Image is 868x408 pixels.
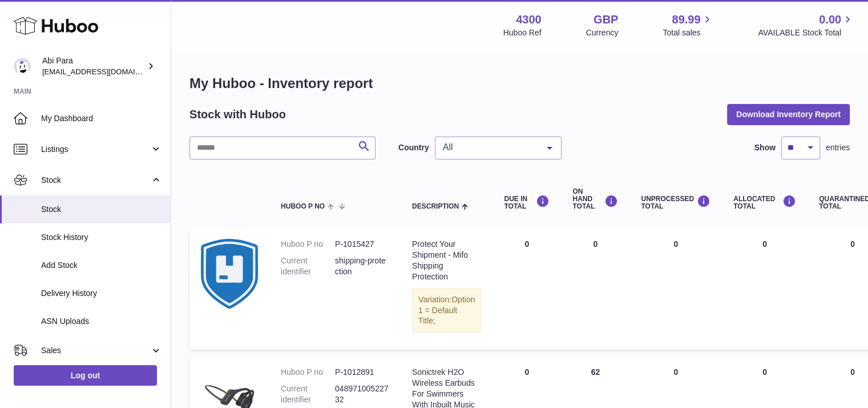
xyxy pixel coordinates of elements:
[189,107,286,122] h2: Stock with Huboo
[281,203,325,210] span: Huboo P no
[641,195,710,210] div: UNPROCESSED Total
[826,142,850,153] span: entries
[398,142,429,153] label: Country
[189,74,850,93] h1: My Huboo - Inventory report
[733,195,796,210] div: ALLOCATED Total
[41,144,150,155] span: Listings
[335,255,389,277] dd: shipping-protection
[629,227,722,350] td: 0
[281,367,335,378] dt: Huboo P no
[201,239,258,308] img: product image
[281,239,335,250] dt: Huboo P no
[758,27,854,38] span: AVAILABLE Stock Total
[722,227,808,350] td: 0
[41,175,150,186] span: Stock
[41,345,150,356] span: Sales
[758,12,854,38] a: 0.00 AVAILABLE Stock Total
[492,227,561,350] td: 0
[41,113,162,124] span: My Dashboard
[14,58,31,75] img: Abi@mifo.co.uk
[440,142,538,153] span: All
[335,239,389,250] dd: P-1015427
[663,12,713,38] a: 89.99 Total sales
[281,383,335,405] dt: Current identifier
[41,316,162,327] span: ASN Uploads
[516,12,542,27] strong: 4300
[42,55,145,77] div: Abi Para
[504,195,550,210] div: DUE IN TOTAL
[586,27,619,38] div: Currency
[335,383,389,405] dd: 04897100522732
[727,104,850,125] button: Download Inventory Report
[41,204,162,215] span: Stock
[335,367,389,378] dd: P-1012891
[42,67,168,76] span: [EMAIL_ADDRESS][DOMAIN_NAME]
[41,232,162,243] span: Stock History
[850,367,855,377] span: 0
[503,27,542,38] div: Huboo Ref
[850,239,855,249] span: 0
[418,295,475,326] span: Option 1 = Default Title;
[663,27,713,38] span: Total sales
[412,239,481,282] div: Protect Your Shipment - Mifo Shipping Protection
[672,12,700,27] span: 89.99
[754,142,776,153] label: Show
[412,203,459,210] span: Description
[572,188,618,211] div: ON HAND Total
[561,227,629,350] td: 0
[281,255,335,277] dt: Current identifier
[412,288,481,333] div: Variation:
[41,260,162,271] span: Add Stock
[14,365,157,386] a: Log out
[594,12,618,27] strong: GBP
[819,12,841,27] span: 0.00
[41,288,162,299] span: Delivery History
